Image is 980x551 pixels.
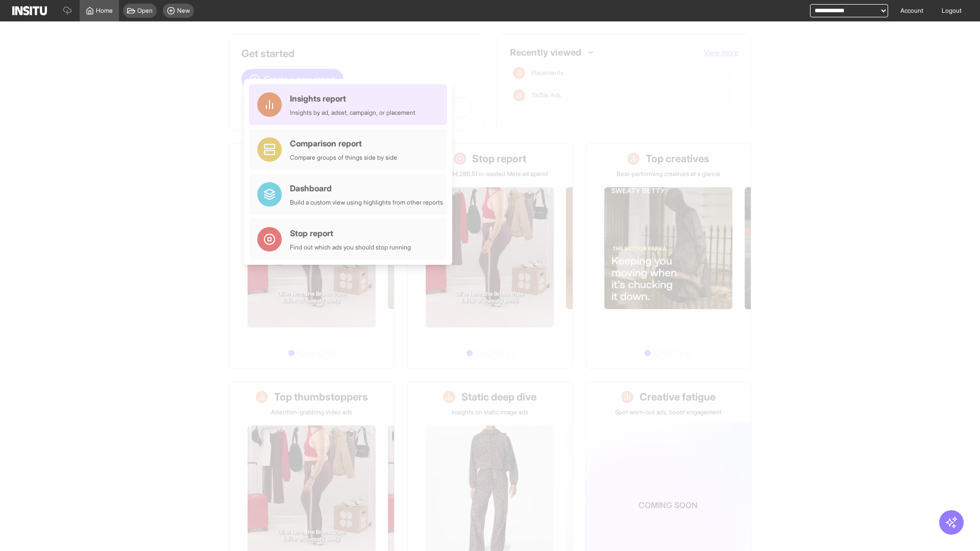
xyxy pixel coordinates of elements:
div: Dashboard [290,182,443,194]
span: Open [137,7,153,15]
div: Comparison report [290,137,397,149]
div: Build a custom view using highlights from other reports [290,198,443,207]
img: Logo [12,6,47,15]
div: Stop report [290,227,411,239]
span: Home [96,7,113,15]
div: Compare groups of things side by side [290,154,397,162]
div: Find out which ads you should stop running [290,243,411,252]
div: Insights by ad, adset, campaign, or placement [290,109,415,117]
div: Insights report [290,92,415,105]
span: New [177,7,190,15]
